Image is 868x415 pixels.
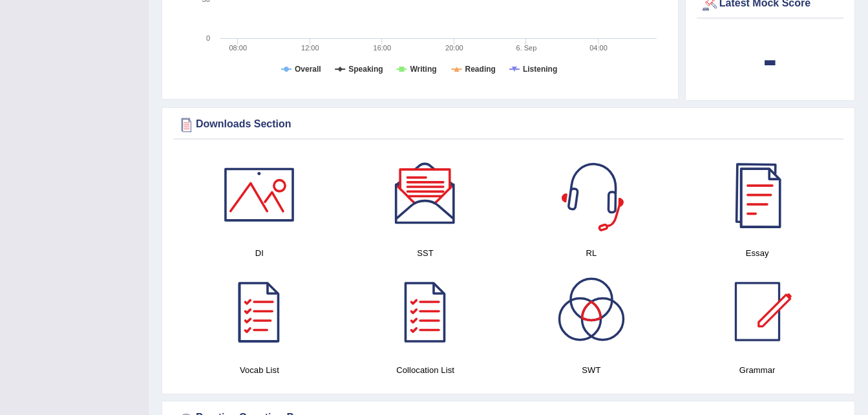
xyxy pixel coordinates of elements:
[515,363,668,377] h4: SWT
[301,44,319,52] text: 12:00
[465,65,496,74] tspan: Reading
[229,44,247,52] text: 08:00
[183,363,336,377] h4: Vocab List
[349,363,502,377] h4: Collocation List
[183,246,336,260] h4: DI
[681,363,834,377] h4: Grammar
[681,246,834,260] h4: Essay
[516,44,537,52] tspan: 6. Sep
[763,36,778,83] b: -
[515,246,668,260] h4: RL
[589,44,608,52] text: 04:00
[348,65,383,74] tspan: Speaking
[295,65,321,74] tspan: Overall
[349,246,502,260] h4: SST
[176,115,840,134] div: Downloads Section
[523,65,557,74] tspan: Listening
[374,44,392,52] text: 16:00
[206,34,210,42] text: 0
[445,44,463,52] text: 20:00
[410,65,436,74] tspan: Writing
